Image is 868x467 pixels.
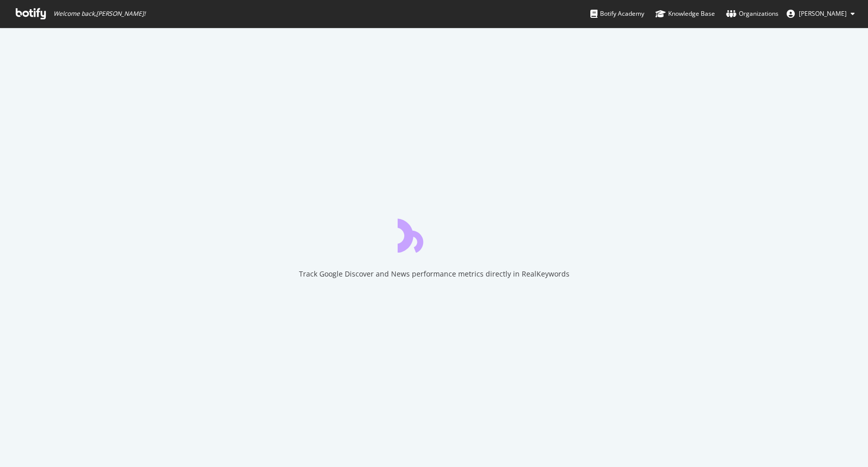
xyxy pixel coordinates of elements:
[590,9,644,19] div: Botify Academy
[53,10,145,18] span: Welcome back, [PERSON_NAME] !
[799,9,847,18] span: Julien Colas
[726,9,779,19] div: Organizations
[655,9,715,19] div: Knowledge Base
[299,269,570,279] div: Track Google Discover and News performance metrics directly in RealKeywords
[779,6,863,22] button: [PERSON_NAME]
[398,216,471,253] div: animation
